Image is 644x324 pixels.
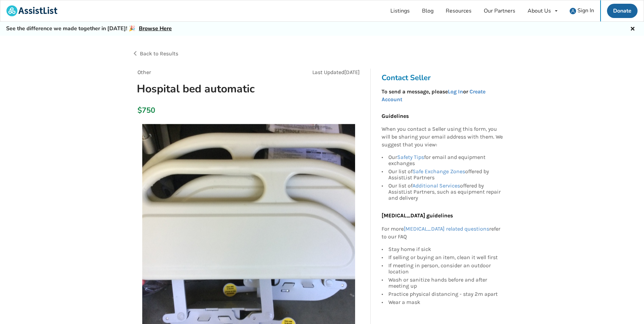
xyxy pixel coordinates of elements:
div: $750 [137,106,141,115]
a: Create Account [382,88,485,103]
h3: Contact Seller [382,73,507,83]
a: Additional Services [412,182,460,189]
div: Our list of offered by AssistList Partners, such as equipment repair and delivery [388,182,503,201]
p: For more refer to our FAQ [382,225,503,241]
div: If meeting in person, consider an outdoor location [388,262,503,276]
a: Blog [416,0,440,21]
div: Wear a mask [388,298,503,305]
h5: See the difference we made together in [DATE]! 🎉 [6,25,172,32]
div: If selling or buying an item, clean it well first [388,253,503,262]
span: [DATE] [344,69,360,75]
div: About Us [528,8,551,14]
div: Stay home if sick [388,246,503,253]
a: Safety Tips [397,154,424,160]
a: Browse Here [139,25,172,32]
div: Our list of offered by AssistList Partners [388,167,503,182]
strong: To send a message, please or [382,88,485,103]
a: Safe Exchange Zones [412,168,465,175]
div: Our for email and equipment exchanges [388,154,503,167]
h1: Hospital bed automatic [131,82,292,96]
b: Guidelines [382,113,409,119]
img: user icon [570,8,576,14]
div: Practice physical distancing - stay 2m apart [388,290,503,298]
a: Donate [607,4,638,18]
a: Log In [448,88,463,95]
a: [MEDICAL_DATA] related questions [404,226,489,232]
span: Last Updated [312,69,344,75]
a: Listings [384,0,416,21]
a: Resources [440,0,478,21]
a: Our Partners [478,0,521,21]
span: Back to Results [140,50,178,57]
img: assistlist-logo [6,5,57,16]
p: When you contact a Seller using this form, you will be sharing your email address with them. We s... [382,125,503,149]
b: [MEDICAL_DATA] guidelines [382,212,453,219]
div: Wash or sanitize hands before and after meeting up [388,276,503,290]
span: Sign In [577,7,594,14]
span: Other [137,69,151,75]
a: user icon Sign In [564,0,600,21]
